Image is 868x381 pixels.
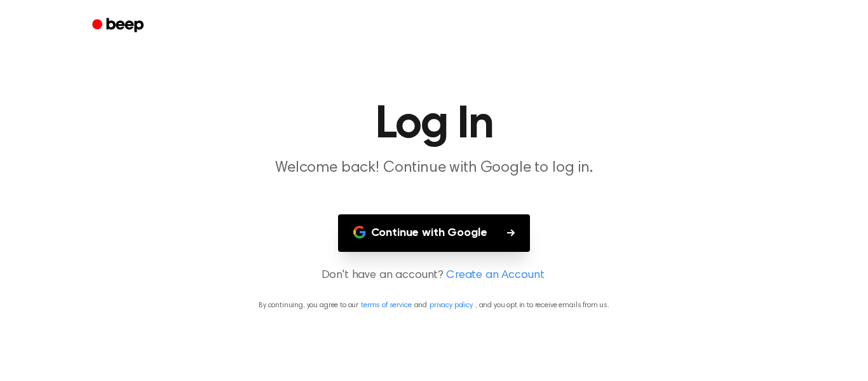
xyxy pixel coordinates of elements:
[190,158,678,179] p: Welcome back! Continue with Google to log in.
[430,301,473,309] a: privacy policy
[15,300,853,311] p: By continuing, you agree to our and , and you opt in to receive emails from us.
[338,214,531,252] button: Continue with Google
[446,267,544,284] a: Create an Account
[361,301,411,309] a: terms of service
[109,102,759,148] h1: Log In
[83,13,155,38] a: Beep
[15,267,853,284] p: Don't have an account?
